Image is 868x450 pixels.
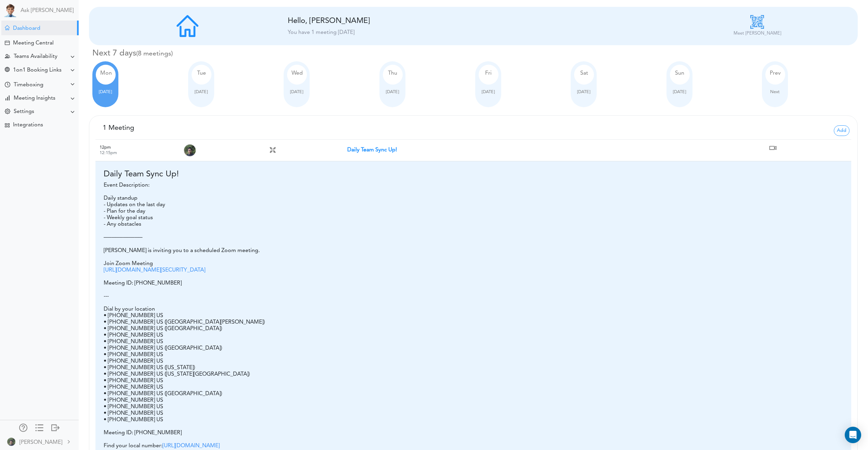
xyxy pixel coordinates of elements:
img: Organizer Raj Lal [184,144,196,157]
span: Tue [197,71,206,76]
div: Dashboard [13,25,40,32]
div: Integrations [13,122,43,128]
div: 1on1 Booking Links [13,67,62,74]
span: [DATE] [290,90,303,94]
h4: Next 7 days [92,49,858,59]
span: Sun [675,71,684,76]
div: Open Intercom Messenger [845,427,861,443]
strong: Daily Team Sync Up! [347,147,397,153]
img: qr-code_icon.png [750,15,764,29]
div: Hello, [PERSON_NAME] [288,16,438,26]
div: Teams Availability [14,53,57,60]
div: Meeting Dashboard [5,25,10,30]
p: Meet [PERSON_NAME] [734,30,781,37]
span: Add Calendar [834,125,850,136]
a: [URL][DOMAIN_NAME] [163,443,220,449]
small: 8 meetings this week [136,50,173,57]
div: Share Meeting Link [5,67,10,74]
div: [PERSON_NAME] [20,438,62,447]
img: All Hands meeting with 10 attendees bhavi@teamcalendar.aihitashamehta.design@gmail.com,jagik22@gm... [269,147,276,153]
div: Meeting Insights [14,95,55,102]
div: Create Meeting [5,40,10,45]
span: [DATE] [195,90,208,94]
a: Add [834,127,850,133]
a: [PERSON_NAME] [1,434,78,449]
img: Powered by TEAMCAL AI [3,3,17,17]
span: [DATE] [577,90,590,94]
span: Wed [292,71,303,76]
span: [DATE] [99,90,112,94]
a: Ask [PERSON_NAME] [21,8,74,14]
span: Previous 7 days [770,71,781,76]
div: Event Description: [104,182,843,189]
span: 1 Meeting [103,125,134,132]
span: [DATE] [482,90,495,94]
div: Settings [14,109,34,115]
div: You have 1 meeting [DATE] [288,28,659,37]
div: Manage Members and Externals [19,424,27,430]
a: Change side menu [35,424,43,433]
span: [DATE] [673,90,686,94]
span: 12pm [100,145,111,150]
small: 12:15pm [100,151,117,155]
div: TEAMCAL AI Workflow Apps [5,123,10,128]
span: Next 7 days [770,90,780,94]
div: Timeboxing [14,82,43,88]
span: Mon [100,71,112,76]
div: Time Your Goals [5,82,10,88]
span: Thu [388,71,397,76]
div: Meeting Central [13,40,54,47]
span: Sat [580,71,588,76]
span: [DATE] [386,90,399,94]
a: Manage Members and Externals [19,424,27,433]
span: Fri [485,71,492,76]
img: 9k= [7,438,15,446]
img: https://us06web.zoom.us/j/6503929270?pwd=ib5uQR2S3FCPJwbgPwoLAQZUDK0A5A.1 [767,142,778,153]
div: Log out [51,424,60,430]
h4: Daily Team Sync Up! [104,170,843,179]
div: Show only icons [35,424,43,430]
a: [URL][DOMAIN_NAME][SECURITY_DATA] [104,267,205,273]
